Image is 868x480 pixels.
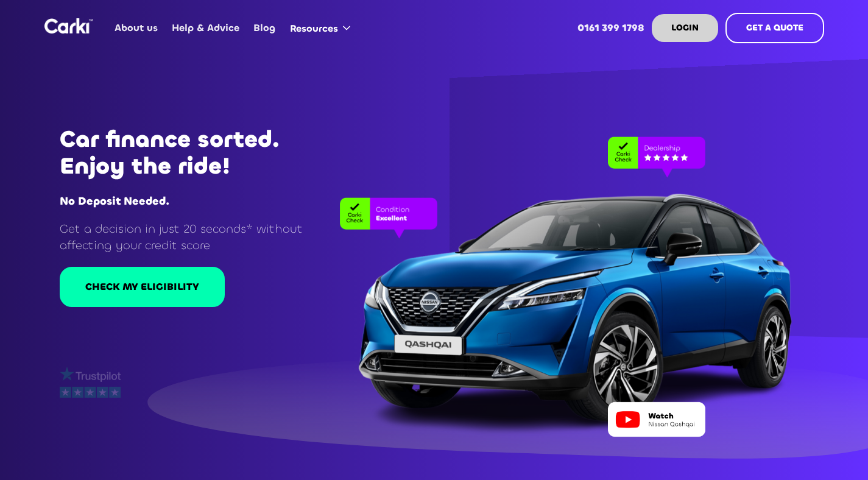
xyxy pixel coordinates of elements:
div: Resources [290,22,338,35]
strong: LOGIN [671,22,699,34]
a: home [44,18,93,34]
p: Get a decision in just 20 seconds* without affecting your credit score [60,221,333,254]
a: LOGIN [652,14,718,42]
strong: No Deposit Needed. [60,194,169,208]
a: 0161 399 1798 [570,4,651,52]
strong: 0161 399 1798 [577,21,644,34]
h1: Car finance sorted. Enjoy the ride! [60,126,333,180]
a: Help & Advice [165,4,247,52]
img: trustpilot [60,367,121,382]
img: stars [60,387,121,398]
strong: GET A QUOTE [746,22,803,34]
a: Blog [247,4,283,52]
a: About us [108,4,165,52]
div: Resources [283,5,362,51]
a: CHECK MY ELIGIBILITY [60,267,225,307]
img: Logo [44,18,93,34]
a: GET A QUOTE [725,13,824,43]
div: CHECK MY ELIGIBILITY [85,280,199,294]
